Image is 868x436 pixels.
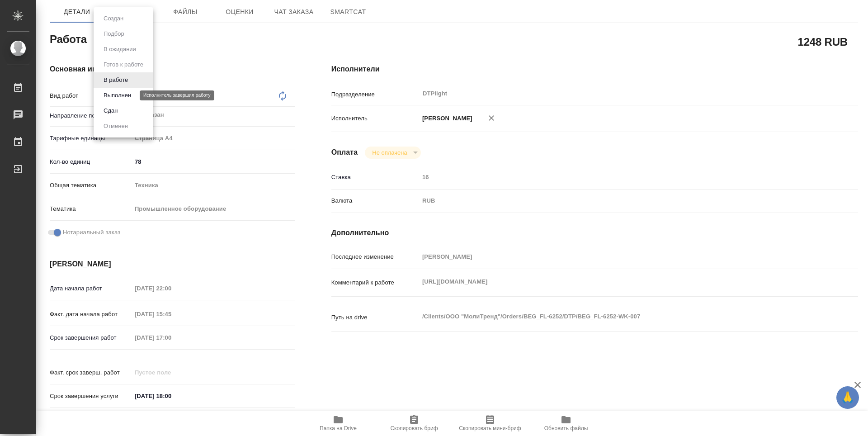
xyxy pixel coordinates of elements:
button: Сдан [101,106,120,116]
button: В работе [101,75,131,85]
button: Готов к работе [101,60,146,70]
button: В ожидании [101,44,139,54]
button: Отменен [101,121,131,131]
button: Создан [101,14,126,24]
button: Выполнен [101,90,134,100]
button: Подбор [101,29,127,39]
